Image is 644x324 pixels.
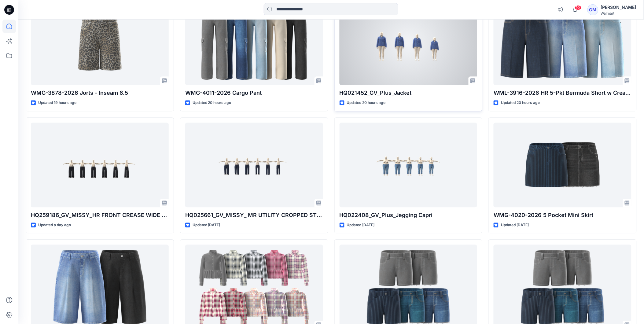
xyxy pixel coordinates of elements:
[340,0,477,85] a: HQ021452_GV_Plus_Jacket
[185,89,323,97] p: WMG-4011-2026 Cargo Pant
[494,123,631,207] a: WMG-4020-2026 5 Pocket Mini Skirt
[501,222,529,228] p: Updated [DATE]
[340,89,477,97] p: HQ021452_GV_Plus_Jacket
[347,222,375,228] p: Updated [DATE]
[38,222,71,228] p: Updated a day ago
[601,11,636,16] div: Walmart
[31,89,169,97] p: WMG-3878-2026 Jorts - Inseam 6.5
[38,100,76,106] p: Updated 19 hours ago
[501,100,540,106] p: Updated 20 hours ago
[31,0,169,85] a: WMG-3878-2026 Jorts - Inseam 6.5
[340,211,477,219] p: HQ022408_GV_Plus_Jegging Capri
[340,123,477,207] a: HQ022408_GV_Plus_Jegging Capri
[31,211,169,219] p: HQ259186_GV_MISSY_HR FRONT CREASE WIDE LEG TROUSER
[601,4,636,11] div: [PERSON_NAME]
[347,100,386,106] p: Updated 20 hours ago
[587,4,598,15] div: GM
[193,100,231,106] p: Updated 20 hours ago
[494,211,631,219] p: WMG-4020-2026 5 Pocket Mini Skirt
[193,222,220,228] p: Updated [DATE]
[185,0,323,85] a: WMG-4011-2026 Cargo Pant
[494,89,631,97] p: WML-3916-2026 HR 5-Pkt Bermuda Short w Crease
[494,0,631,85] a: WML-3916-2026 HR 5-Pkt Bermuda Short w Crease
[575,5,582,10] span: 10
[31,123,169,207] a: HQ259186_GV_MISSY_HR FRONT CREASE WIDE LEG TROUSER
[185,211,323,219] p: HQ025661_GV_MISSY_ MR UTILITY CROPPED STRAIGHT LEG
[185,123,323,207] a: HQ025661_GV_MISSY_ MR UTILITY CROPPED STRAIGHT LEG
